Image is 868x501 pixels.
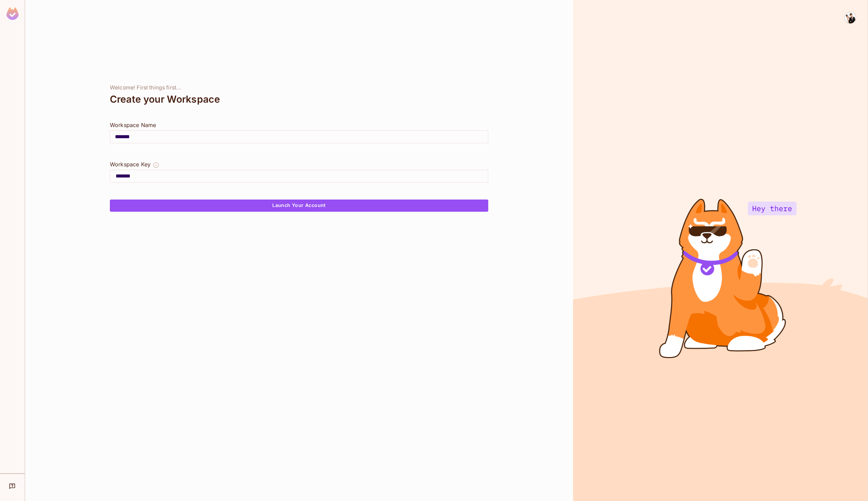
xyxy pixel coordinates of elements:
[110,91,488,107] div: Create your Workspace
[110,84,488,91] div: Welcome! First things first...
[153,160,159,170] button: The Workspace Key is unique, and serves as the identifier of your workspace.
[6,7,19,20] img: SReyMgAAAABJRU5ErkJggg==
[845,12,856,23] img: Bin Zhang
[110,200,488,212] button: Launch Your Account
[110,160,151,168] div: Workspace Key
[5,479,20,493] div: Help & Updates
[110,121,488,129] div: Workspace Name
